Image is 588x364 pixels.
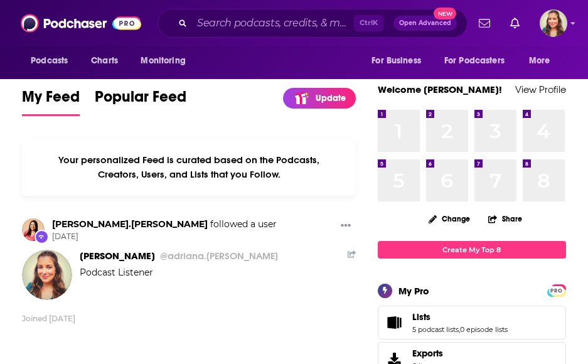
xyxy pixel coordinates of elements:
[540,9,567,37] span: Logged in as adriana.guzman
[412,325,459,334] a: 5 podcast lists
[95,87,186,114] span: Popular Feed
[363,49,437,73] button: open menu
[412,311,430,323] span: Lists
[459,325,460,334] span: ,
[83,49,126,73] a: Charts
[21,11,141,35] img: Podchaser - Follow, Share and Rate Podcasts
[520,49,566,73] button: open menu
[158,9,468,38] div: Search podcasts, credits, & more...
[540,9,567,37] button: Show profile menu
[372,52,421,70] span: For Business
[549,286,564,296] span: PRO
[22,49,84,73] button: open menu
[412,311,508,323] a: Lists
[382,314,407,331] a: Lists
[283,88,356,109] a: Update
[336,218,356,234] button: Show More Button
[22,250,72,300] img: Adriana Guzman
[354,15,383,31] span: Ctrl K
[444,52,505,70] span: For Podcasters
[412,348,443,359] span: Exports
[398,285,429,297] div: My Pro
[488,206,523,231] button: Share
[549,285,564,294] a: PRO
[474,13,495,34] a: Show notifications dropdown
[95,87,186,116] a: Popular Feed
[31,52,68,70] span: Podcasts
[399,20,451,26] span: Open Advanced
[52,218,208,230] a: michelle.weinfurt
[22,87,80,114] span: My Feed
[35,230,48,244] div: New Follow
[52,218,277,230] h3: a user
[22,139,356,196] div: Your personalized Feed is curated based on the Podcasts, Creators, Users, and Lists that you Follow.
[378,306,566,340] span: Lists
[436,49,523,73] button: open menu
[22,218,45,241] img: michelle.weinfurt
[80,265,356,279] div: Podcast Listener
[132,49,201,73] button: open menu
[141,52,185,70] span: Monitoring
[80,250,278,262] a: Adriana Guzman
[393,16,457,31] button: Open AdvancedNew
[192,13,354,33] input: Search podcasts, credits, & more...
[316,93,346,104] p: Update
[540,9,567,37] img: User Profile
[80,250,278,262] span: [PERSON_NAME]
[515,83,566,95] a: View Profile
[434,8,456,19] span: New
[378,83,502,95] a: Welcome [PERSON_NAME]!
[505,13,525,34] a: Show notifications dropdown
[22,250,72,300] a: Adriana Guzman's Profile
[348,250,356,259] a: Share Button
[421,211,478,227] button: Change
[529,52,550,70] span: More
[22,314,75,323] div: Joined [DATE]
[91,52,118,70] span: Charts
[460,325,508,334] a: 0 episode lists
[22,87,80,116] a: My Feed
[160,250,278,262] span: @adriana.[PERSON_NAME]
[210,218,248,230] span: followed
[378,241,566,258] a: Create My Top 8
[52,232,277,242] span: [DATE]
